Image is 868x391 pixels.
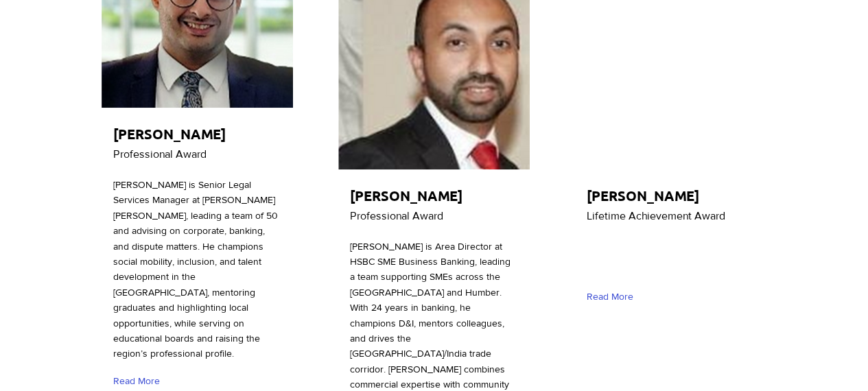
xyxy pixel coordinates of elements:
span: Lifetime Achievement Award [587,210,725,222]
span: Read More [113,375,160,388]
span: Professional Award [113,148,207,160]
div: Read More [587,285,640,309]
span: [PERSON_NAME] [350,187,462,204]
span: [PERSON_NAME] [587,187,699,204]
span: Read More [587,290,633,304]
span: [PERSON_NAME] is Senior Legal Services Manager at [PERSON_NAME] [PERSON_NAME], leading a team of ... [113,179,278,359]
span: Professional Award [350,210,443,222]
span: [PERSON_NAME] [113,125,226,143]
